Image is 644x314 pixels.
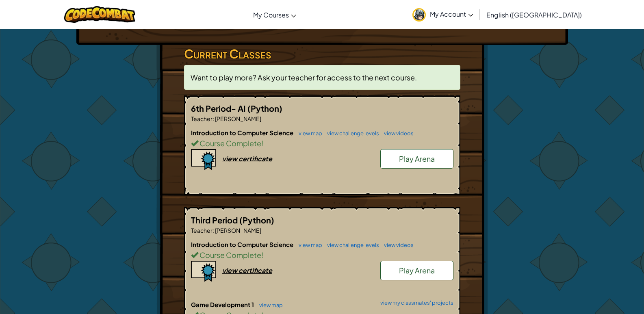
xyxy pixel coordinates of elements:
[191,215,239,225] span: Third Period
[295,242,322,248] a: view map
[191,149,216,170] img: certificate-icon.png
[482,4,586,26] a: English ([GEOGRAPHIC_DATA])
[222,266,272,275] div: view certificate
[249,4,300,26] a: My Courses
[253,11,289,19] span: My Courses
[486,11,582,19] span: English ([GEOGRAPHIC_DATA])
[247,103,282,113] span: (Python)
[191,103,247,113] span: 6th Period- AI
[222,154,272,163] div: view certificate
[214,115,261,122] span: [PERSON_NAME]
[198,139,261,148] span: Course Complete
[239,215,274,225] span: (Python)
[191,301,255,308] span: Game Development 1
[191,129,295,136] span: Introduction to Computer Science
[198,250,261,260] span: Course Complete
[399,154,435,163] span: Play Arena
[295,130,322,136] a: view map
[191,240,295,248] span: Introduction to Computer Science
[191,73,417,82] span: Want to play more? Ask your teacher for access to the next course.
[214,227,261,234] span: [PERSON_NAME]
[64,6,135,23] img: CodeCombat logo
[408,2,477,27] a: My Account
[191,227,212,234] span: Teacher
[191,154,272,163] a: view certificate
[212,227,214,234] span: :
[323,242,379,248] a: view challenge levels
[191,266,272,275] a: view certificate
[261,139,263,148] span: !
[323,130,379,136] a: view challenge levels
[399,266,435,275] span: Play Arena
[430,10,473,18] span: My Account
[184,45,460,63] h3: Current Classes
[255,302,283,308] a: view map
[380,130,414,136] a: view videos
[191,261,216,282] img: certificate-icon.png
[212,115,214,122] span: :
[380,242,414,248] a: view videos
[376,300,453,305] a: view my classmates' projects
[191,115,212,122] span: Teacher
[412,8,426,22] img: avatar
[261,250,263,260] span: !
